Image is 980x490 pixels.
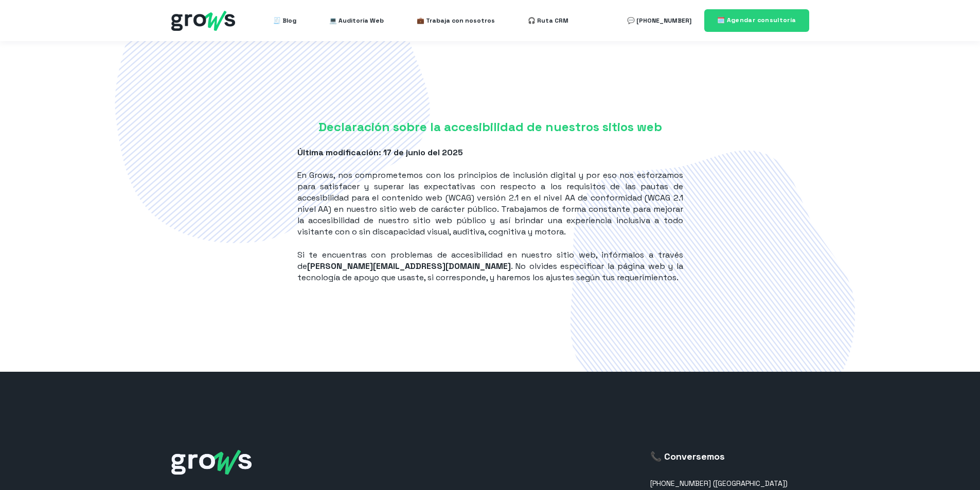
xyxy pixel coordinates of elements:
[417,10,495,31] a: 💼 Trabaja con nosotros
[650,479,788,488] a: [PHONE_NUMBER] ([GEOGRAPHIC_DATA])
[297,170,683,238] p: En Grows, nos comprometemos con los principios de inclusión digital y por eso nos esforzamos para...
[704,9,809,31] a: 🗓️ Agendar consultoría
[650,450,788,463] h3: 📞 Conversemos
[627,10,691,31] a: 💬 [PHONE_NUMBER]
[171,450,252,475] img: grows-white_1
[307,261,511,271] strong: [PERSON_NAME][EMAIL_ADDRESS][DOMAIN_NAME]
[717,16,796,24] span: 🗓️ Agendar consultoría
[297,118,683,136] h3: Declaración sobre la accesibilidad de nuestros sitios web
[273,10,296,31] a: 🧾 Blog
[297,249,683,283] p: Si te encuentras con problemas de accesibilidad en nuestro sitio web, infórmalos a través de . No...
[329,10,384,31] a: 💻 Auditoría Web
[297,147,463,158] strong: Última modificación: 17 de junio del 2025
[528,10,568,31] a: 🎧 Ruta CRM
[171,11,235,31] img: grows - hubspot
